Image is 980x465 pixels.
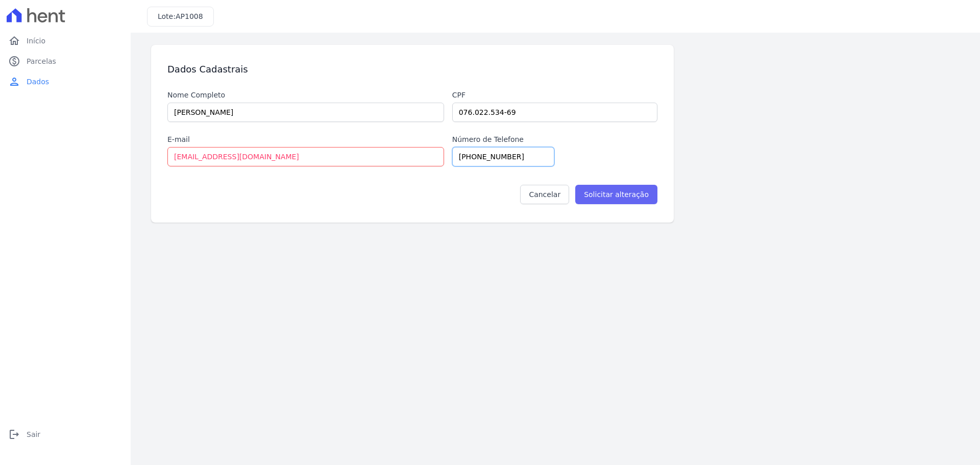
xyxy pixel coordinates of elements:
a: homeInício [4,31,127,51]
a: logoutSair [4,424,127,445]
label: Cpf [452,90,657,101]
a: paidParcelas [4,51,127,71]
h3: Lote: [158,11,203,22]
a: personDados [4,71,127,92]
i: paid [8,55,20,67]
label: Número de Telefone [452,134,524,145]
input: Solicitar alteração [575,185,657,204]
span: Sair [27,429,40,439]
span: Dados [27,77,49,87]
label: E-mail [167,134,444,145]
span: AP1008 [176,12,203,20]
span: Parcelas [27,56,56,66]
i: person [8,76,20,88]
a: Cancelar [520,185,569,204]
span: Início [27,36,45,46]
label: Nome Completo [167,90,444,101]
i: logout [8,428,20,440]
h3: Dados Cadastrais [167,63,248,76]
i: home [8,35,20,47]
